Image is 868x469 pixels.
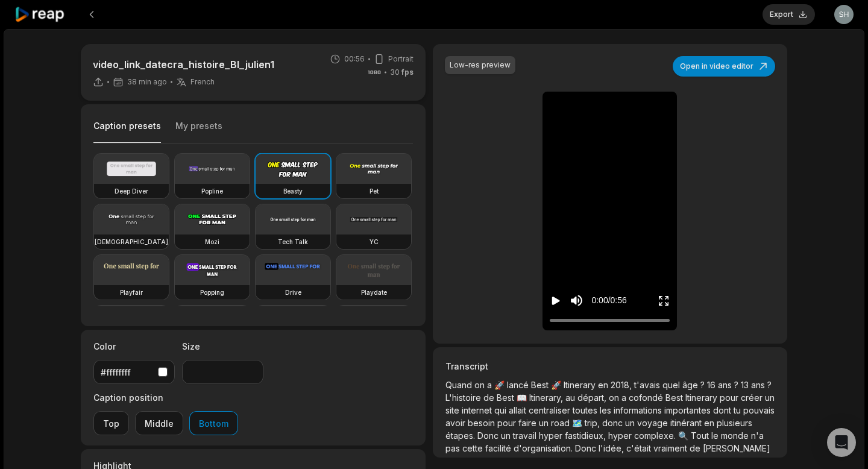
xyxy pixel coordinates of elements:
span: en [598,380,611,390]
button: My presets [175,120,222,143]
button: Caption presets [93,120,161,143]
span: d'organisation. [514,443,575,453]
span: monde [721,430,751,441]
span: 2018, [611,380,634,390]
span: un [501,430,513,441]
span: Donc [575,443,599,453]
span: trip, [585,418,602,428]
span: pour [497,418,518,428]
span: pouvais [743,405,775,415]
span: a [487,380,494,390]
span: travail [513,430,539,441]
label: Size [182,340,263,353]
h3: Beasty [283,186,303,196]
span: Donc [477,430,501,441]
span: Best [531,380,551,390]
span: Itinerary [564,380,598,390]
span: hyper [539,430,565,441]
h3: Playdate [361,288,387,297]
span: fps [401,68,414,77]
span: de [690,443,703,453]
h3: Popline [201,186,223,196]
span: ans [718,380,734,390]
button: #ffffffff [93,360,175,384]
span: lancé [507,380,531,390]
span: un [539,418,551,428]
span: [PERSON_NAME] [703,443,770,453]
span: informations [614,405,664,415]
span: départ, [577,392,609,403]
p: video_link_datecra_histoire_BI_julien1 [93,57,274,72]
div: #ffffffff [101,366,153,379]
span: qui [494,405,509,415]
p: 🚀 🚀 📖 🗺️ 🔍 🌐 ✈️ 📈 💼 💼 🌍 🌍 [445,379,775,455]
span: plusieurs [717,418,752,428]
span: le [711,430,721,441]
span: voyage [637,418,670,428]
span: road [551,418,572,428]
span: Best [497,392,517,403]
span: Itinerary, [529,392,565,403]
h3: Mozi [205,237,219,247]
span: allait [509,405,529,415]
h3: YC [370,237,379,247]
span: de [483,392,497,403]
span: avoir [445,418,468,428]
h3: Drive [285,288,301,297]
span: on [609,392,621,403]
span: 38 min ago [127,77,167,87]
button: Mute sound [569,293,584,308]
span: Quand [445,380,474,390]
span: créer [741,392,765,403]
span: 13 [741,380,751,390]
span: a [621,392,629,403]
button: Play video [550,289,562,312]
button: Bottom [189,411,238,435]
h3: Tech Talk [278,237,308,247]
span: Portrait [388,54,414,65]
span: Itinerary [685,392,720,403]
span: itinérant [670,418,704,428]
span: toutes [573,405,600,415]
span: L'histoire [445,392,483,403]
span: tu [734,405,743,415]
span: ans [751,380,767,390]
button: Top [93,411,129,435]
span: t'avais [634,380,662,390]
span: les [600,405,614,415]
span: on [474,380,487,390]
span: vraiment [653,443,690,453]
span: pour [720,392,741,403]
span: ? [767,380,772,390]
span: n'a [751,430,764,441]
span: fastidieux, [565,430,608,441]
span: donc [602,418,625,428]
h3: Playfair [120,288,143,297]
span: c'était [626,443,653,453]
span: hyper [608,430,634,441]
span: besoin [468,418,497,428]
span: quel [662,380,682,390]
span: 30 [390,67,414,78]
button: Open in video editor [673,56,775,77]
label: Color [93,340,175,353]
span: faire [518,418,539,428]
span: facilité [485,443,514,453]
span: l'idée, [599,443,626,453]
button: Enter Fullscreen [658,289,670,312]
button: Middle [135,411,183,435]
span: ? [700,380,707,390]
span: centraliser [529,405,573,415]
span: au [565,392,577,403]
div: 0:00 / 0:56 [591,294,626,307]
span: 16 [707,380,718,390]
span: en [704,418,717,428]
h3: Transcript [445,360,775,373]
span: French [190,77,215,87]
span: Tout [691,430,711,441]
span: pas [445,443,462,453]
span: importantes [664,405,713,415]
div: Open Intercom Messenger [827,428,856,457]
span: un [625,418,637,428]
button: Export [763,4,815,25]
